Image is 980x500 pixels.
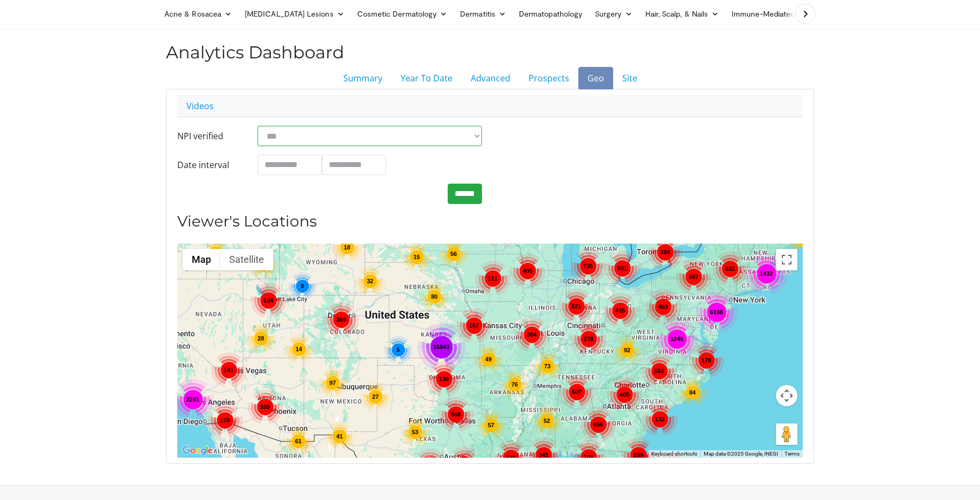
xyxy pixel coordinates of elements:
div: 15843 [417,323,465,371]
div: 507 [559,374,594,410]
a: Cosmetic Dermatology [351,3,454,25]
div: 14 [284,334,314,364]
div: 56 [439,239,469,269]
button: Toggle fullscreen view [776,249,797,270]
div: 405 [510,253,545,289]
div: 2261 [172,378,214,420]
div: 80 [419,282,449,312]
a: Terms [785,451,800,457]
div: 97 [318,368,348,398]
div: 304 [514,317,549,352]
div: 554 [447,446,482,482]
div: 92 [612,335,642,365]
a: Videos [177,95,223,117]
div: 76 [500,369,530,399]
button: Show satellite imagery [220,249,273,270]
div: 84 [677,377,707,407]
div: 61 [283,426,313,456]
div: 405 [607,377,642,412]
img: Google [180,444,215,458]
div: 27 [360,382,390,412]
a: Surgery [589,3,639,25]
div: 15 [402,242,432,272]
h3: Viewer's Locations [177,213,803,231]
div: 53 [400,417,430,447]
div: 28 [246,323,276,353]
div: 463 [645,289,681,324]
div: 735 [570,248,606,284]
div: 178 [689,343,724,378]
a: Prospects [519,67,578,89]
div: 259 [621,437,656,473]
div: 458 [412,449,448,484]
div: 347 [676,259,711,294]
label: Date interval [169,155,250,175]
div: 656 [642,353,677,389]
div: 141 [211,352,246,388]
div: 73 [532,351,562,381]
a: Advanced [462,67,519,89]
div: 178 [207,403,243,438]
div: 1432 [745,253,787,294]
div: 167 [456,308,492,343]
div: 6188 [696,291,737,333]
a: Immune-Mediated [725,3,812,25]
div: 369 [323,302,359,337]
a: Open this area in Google Maps (opens a new window) [180,444,215,458]
div: 57 [476,410,506,440]
div: 5 [384,336,412,364]
div: 435 [602,293,638,328]
label: NPI verified [169,126,250,146]
span: Map data ©2025 Google, INEGI [704,451,778,457]
div: 56 [248,249,278,279]
a: Acne & Rosacea [158,3,238,25]
button: Drag Pegman onto the map to open Street View [776,423,797,445]
div: 52 [532,406,562,436]
div: 133 [642,401,677,437]
div: 1245 [656,318,698,360]
button: Keyboard shortcuts [651,450,697,458]
div: 111 [475,261,510,296]
button: Show street map [183,249,220,270]
div: 304 [647,234,683,270]
div: 40 [786,224,816,254]
div: 241 [526,437,561,473]
a: Dermatitis [454,3,512,25]
div: 121 [547,210,582,245]
a: Hair, Scalp, & Nails [639,3,725,25]
div: 821 [559,289,594,324]
div: 139 [426,361,462,397]
a: Geo [578,67,613,89]
div: 439 [483,213,518,248]
div: 882 [712,251,748,286]
div: 49 [473,344,503,374]
div: 595 [247,389,283,425]
a: Dermatopathology [512,3,589,25]
a: Summary [334,67,391,89]
button: Map camera controls [776,385,797,406]
div: 184 [251,283,286,318]
div: 668 [438,397,473,432]
div: 9 [288,272,316,300]
h2: Analytics Dashboard [166,42,814,63]
div: 139 [493,440,529,475]
div: 108 [571,440,606,475]
a: [MEDICAL_DATA] Lesions [238,3,351,25]
div: 18 [332,232,362,262]
div: 41 [325,421,355,451]
div: 278 [571,321,606,357]
a: Site [613,67,646,89]
div: 32 [355,266,385,296]
div: 456 [581,407,616,442]
div: 951 [605,251,640,286]
a: Year To Date [391,67,462,89]
div: 24 [292,218,322,248]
